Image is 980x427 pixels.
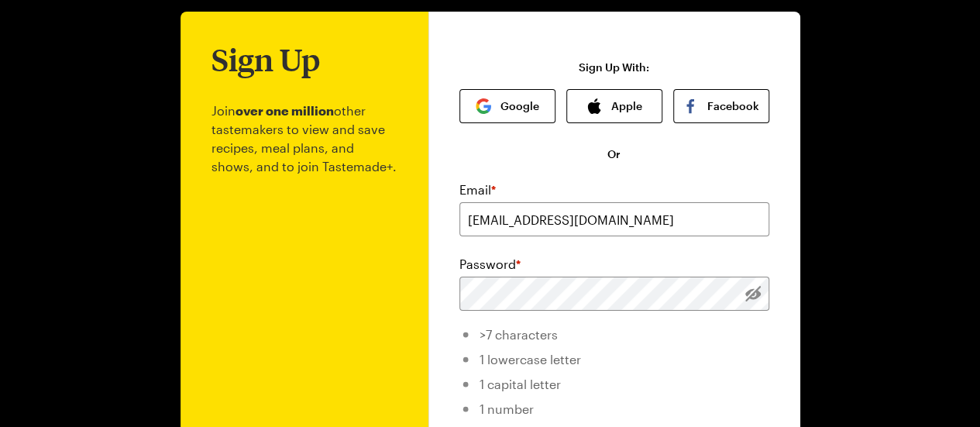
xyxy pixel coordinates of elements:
span: >7 characters [480,327,558,342]
label: Email [459,181,496,199]
label: Password [459,255,521,274]
button: Facebook [673,89,769,123]
span: 1 capital letter [480,377,561,391]
p: Sign Up With: [579,61,649,74]
span: 1 lowercase letter [480,352,581,367]
span: 1 number [480,401,534,416]
b: over one million [236,103,334,118]
span: Or [607,146,621,162]
h1: Sign Up [211,43,320,77]
button: Google [459,89,555,123]
button: Apple [566,89,662,123]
